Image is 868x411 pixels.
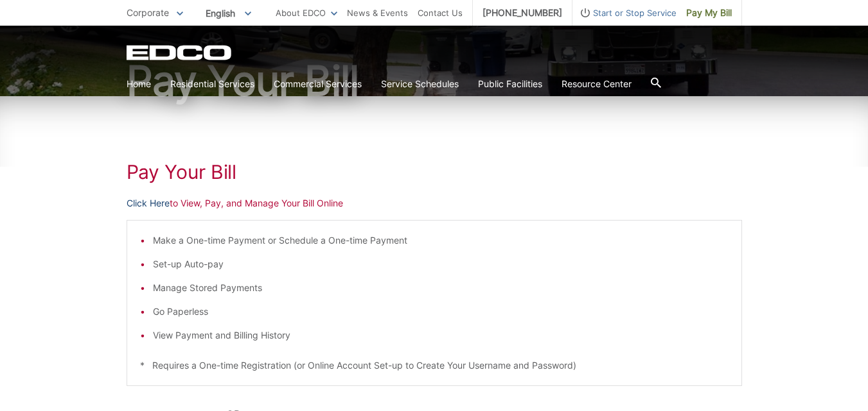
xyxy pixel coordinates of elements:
h1: Pay Your Bill [127,60,742,101]
p: * Requires a One-time Registration (or Online Account Set-up to Create Your Username and Password) [140,358,729,373]
li: View Payment and Billing History [153,328,729,342]
h1: Pay Your Bill [127,160,742,183]
p: to View, Pay, and Manage Your Bill Online [127,196,742,210]
a: Commercial Services [274,77,362,91]
a: Service Schedules [381,77,459,91]
span: Pay My Bill [686,6,732,20]
a: Public Facilities [478,77,542,91]
a: Contact Us [418,6,463,20]
li: Go Paperless [153,305,729,319]
a: Click Here [127,196,170,210]
a: EDCD logo. Return to the homepage. [127,45,233,60]
li: Manage Stored Payments [153,281,729,295]
li: Set-up Auto-pay [153,257,729,271]
span: English [196,3,261,24]
a: Resource Center [562,77,632,91]
a: News & Events [347,6,408,20]
a: Home [127,77,151,91]
span: Corporate [127,7,169,18]
li: Make a One-time Payment or Schedule a One-time Payment [153,233,729,247]
a: About EDCO [276,6,337,20]
a: Residential Services [170,77,254,91]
